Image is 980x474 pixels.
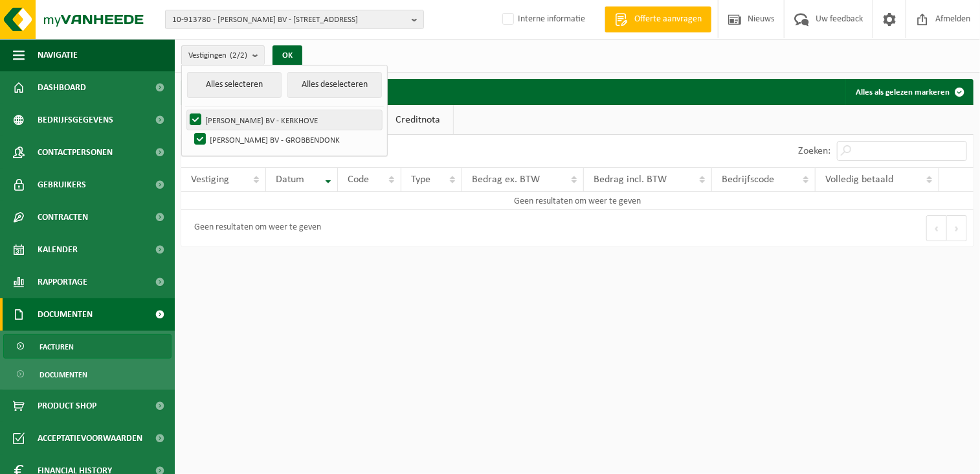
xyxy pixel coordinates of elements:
[165,10,424,29] button: 10-913780 - [PERSON_NAME] BV - [STREET_ADDRESS]
[187,72,282,98] button: Alles selecteren
[172,10,406,30] span: 10-913780 - [PERSON_NAME] BV - [STREET_ADDRESS]
[287,72,382,98] button: Alles deselecteren
[192,130,382,149] label: [PERSON_NAME] BV - GROBBENDONK
[181,192,974,210] td: Geen resultaten om weer te geven
[38,104,113,136] span: Bedrijfsgegevens
[594,174,667,185] span: Bedrag incl. BTW
[230,51,247,60] count: (2/2)
[947,215,967,241] button: Next
[500,10,585,29] label: Interne informatie
[38,71,86,104] span: Dashboard
[188,46,247,65] span: Vestigingen
[825,174,893,185] span: Volledig betaald
[38,201,88,233] span: Contracten
[38,233,78,266] span: Kalender
[3,362,172,386] a: Documenten
[38,39,78,71] span: Navigatie
[38,266,87,298] span: Rapportage
[472,174,540,185] span: Bedrag ex. BTW
[38,422,142,455] span: Acceptatievoorwaarden
[181,45,265,65] button: Vestigingen(2/2)
[722,174,774,185] span: Bedrijfscode
[38,390,96,422] span: Product Shop
[348,174,369,185] span: Code
[411,174,430,185] span: Type
[273,45,302,66] button: OK
[38,169,86,201] span: Gebruikers
[39,362,87,387] span: Documenten
[38,298,93,331] span: Documenten
[276,174,304,185] span: Datum
[605,6,711,32] a: Offerte aanvragen
[191,174,229,185] span: Vestiging
[383,105,453,135] a: Creditnota
[798,147,830,157] label: Zoeken:
[39,335,74,359] span: Facturen
[926,215,947,241] button: Previous
[187,110,382,130] label: [PERSON_NAME] BV - KERKHOVE
[188,217,321,240] div: Geen resultaten om weer te geven
[631,13,705,26] span: Offerte aanvragen
[3,334,172,359] a: Facturen
[38,136,113,169] span: Contactpersonen
[845,79,972,105] button: Alles als gelezen markeren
